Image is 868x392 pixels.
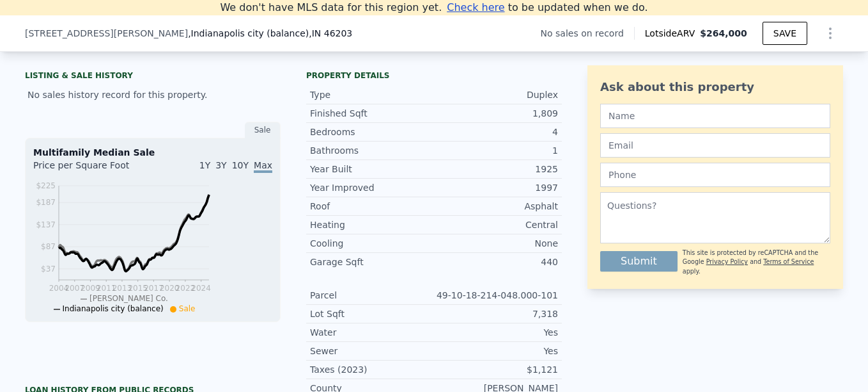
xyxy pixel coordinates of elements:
[434,256,558,268] div: 440
[41,265,56,274] tspan: $37
[25,70,281,83] div: LISTING & SALE HISTORY
[310,200,434,213] div: Roof
[310,307,434,320] div: Lot Sqft
[112,284,132,293] tspan: 2013
[434,307,558,320] div: 7,318
[434,163,558,176] div: 1925
[600,104,830,128] input: Name
[434,181,558,194] div: 1997
[600,133,830,158] input: Email
[144,284,164,293] tspan: 2017
[541,27,634,40] div: No sales on record
[188,27,352,40] span: , Indianapolis city (balance)
[310,363,434,376] div: Taxes (2023)
[310,163,434,176] div: Year Built
[160,284,180,293] tspan: 2020
[434,107,558,120] div: 1,809
[434,218,558,231] div: Central
[36,181,56,190] tspan: $225
[645,27,700,40] span: Lotside ARV
[706,258,748,265] a: Privacy Policy
[763,22,807,45] button: SAVE
[434,144,558,157] div: 1
[310,289,434,302] div: Parcel
[176,284,196,293] tspan: 2022
[128,284,148,293] tspan: 2015
[818,20,843,46] button: Show Options
[310,256,434,268] div: Garage Sqft
[25,83,281,106] div: No sales history record for this property.
[245,122,281,138] div: Sale
[310,181,434,194] div: Year Improved
[434,126,558,138] div: 4
[179,304,196,313] span: Sale
[683,249,830,276] div: This site is protected by reCAPTCHA and the Google and apply.
[310,345,434,357] div: Sewer
[310,237,434,250] div: Cooling
[310,107,434,120] div: Finished Sqft
[434,363,558,376] div: $1,121
[191,284,211,293] tspan: 2024
[600,251,678,272] button: Submit
[254,160,272,173] span: Max
[310,88,434,101] div: Type
[309,28,352,38] span: , IN 46203
[434,345,558,357] div: Yes
[199,160,210,170] span: 1Y
[434,88,558,101] div: Duplex
[63,304,164,313] span: Indianapolis city (balance)
[25,27,188,40] span: [STREET_ADDRESS][PERSON_NAME]
[36,220,56,229] tspan: $137
[306,70,562,81] div: Property details
[600,78,830,96] div: Ask about this property
[89,294,168,303] span: [PERSON_NAME] Co.
[65,284,84,293] tspan: 2007
[434,326,558,339] div: Yes
[36,198,56,207] tspan: $187
[310,326,434,339] div: Water
[215,160,226,170] span: 3Y
[600,163,830,187] input: Phone
[434,289,558,302] div: 49-10-18-214-048.000-101
[434,200,558,213] div: Asphalt
[33,159,153,179] div: Price per Square Foot
[81,284,100,293] tspan: 2009
[763,258,814,265] a: Terms of Service
[33,146,272,159] div: Multifamily Median Sale
[310,218,434,231] div: Heating
[49,284,69,293] tspan: 2004
[310,144,434,157] div: Bathrooms
[232,160,249,170] span: 10Y
[447,1,504,13] span: Check here
[310,126,434,138] div: Bedrooms
[700,28,747,38] span: $264,000
[41,242,56,251] tspan: $87
[97,284,116,293] tspan: 2011
[434,237,558,250] div: None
